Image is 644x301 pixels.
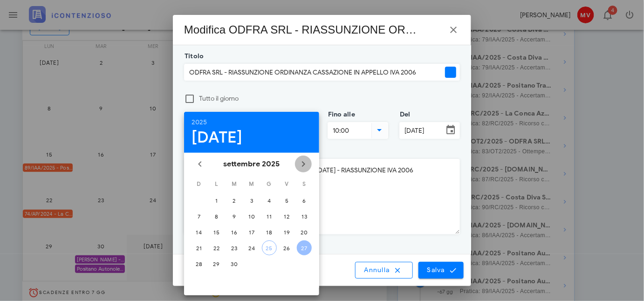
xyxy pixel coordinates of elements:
[226,245,241,252] div: 23
[297,229,312,236] div: 20
[209,193,224,208] button: 1
[226,260,241,267] div: 30
[226,197,241,204] div: 2
[397,110,411,119] label: Del
[279,240,294,255] button: 26
[253,110,269,119] label: Alle
[226,256,241,271] button: 30
[208,176,225,192] th: L
[192,130,312,145] div: [DATE]
[226,213,241,220] div: 9
[182,147,211,156] label: Dettagli
[279,209,294,224] button: 12
[325,110,355,119] label: Fino alle
[279,176,295,192] th: V
[262,197,277,204] div: 4
[192,256,206,271] button: 28
[244,213,259,220] div: 10
[226,225,241,239] button: 16
[262,225,277,239] button: 18
[192,240,206,255] button: 21
[279,245,294,252] div: 26
[184,22,424,37] div: Modifica ODFRA SRL - RIASSUNZIONE ORDINANZA CASSAZIONE IN APPELLO IVA 2006
[209,209,224,224] button: 8
[427,266,456,274] span: Salva
[192,156,208,172] button: Il mese scorso
[244,209,259,224] button: 10
[182,110,207,119] label: Inizia il
[297,225,312,239] button: 20
[279,213,294,220] div: 12
[244,225,259,239] button: 17
[209,256,224,271] button: 29
[209,229,224,236] div: 15
[262,240,277,255] button: 25
[418,262,464,279] button: Salva
[185,64,443,80] input: Titolo
[226,176,242,192] th: M
[244,193,259,208] button: 3
[296,176,313,192] th: S
[297,209,312,224] button: 13
[226,240,241,255] button: 23
[297,193,312,208] button: 6
[192,213,206,220] div: 7
[262,229,277,236] div: 18
[297,240,312,255] button: 27
[262,245,276,252] div: 25
[226,229,241,236] div: 16
[192,229,206,236] div: 14
[297,197,312,204] div: 6
[244,240,259,255] button: 24
[209,240,224,255] button: 22
[262,213,277,220] div: 11
[279,197,294,204] div: 5
[244,197,259,204] div: 3
[244,245,259,252] div: 24
[209,260,224,267] div: 29
[279,193,294,208] button: 5
[364,266,404,274] span: Annulla
[279,225,294,239] button: 19
[297,245,312,252] div: 27
[226,193,241,208] button: 2
[209,245,224,252] div: 22
[295,156,312,172] button: Il prossimo mese
[192,260,206,267] div: 28
[182,52,204,61] label: Titolo
[262,209,277,224] button: 11
[262,193,277,208] button: 4
[192,119,312,126] div: 2025
[297,213,312,220] div: 13
[209,197,224,204] div: 1
[209,213,224,220] div: 8
[261,176,278,192] th: G
[328,123,370,138] input: Fino alle
[279,229,294,236] div: 19
[244,229,259,236] div: 17
[220,155,284,173] button: settembre 2025
[192,225,206,239] button: 14
[191,176,207,192] th: D
[209,225,224,239] button: 15
[243,176,260,192] th: M
[355,262,413,279] button: Annulla
[199,94,460,103] label: Tutto il giorno
[192,245,206,252] div: 21
[192,209,206,224] button: 7
[226,209,241,224] button: 9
